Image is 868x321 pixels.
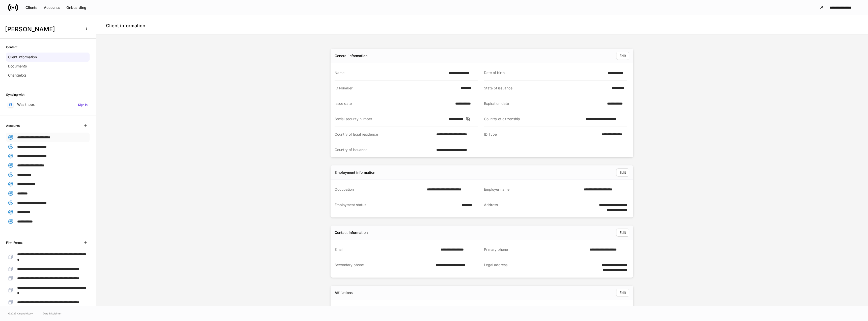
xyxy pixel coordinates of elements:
[484,101,604,106] div: Expiration date
[335,202,458,212] div: Employment status
[335,116,446,121] div: Social security number
[6,123,20,128] h6: Accounts
[335,290,353,295] div: Affiliations
[484,86,608,91] div: State of issuance
[484,247,587,252] div: Primary phone
[6,71,90,80] a: Changelog
[335,86,458,91] div: ID Number
[484,70,605,75] div: Date of birth
[484,132,599,137] div: ID Type
[6,92,24,97] h6: Syncing with
[619,290,626,295] div: Edit
[6,62,90,71] a: Documents
[484,202,584,212] div: Address
[484,187,581,192] div: Employer name
[6,53,90,62] a: Client information
[43,311,62,315] a: Data Disclaimer
[335,53,367,58] div: General information
[25,5,37,10] div: Clients
[66,5,86,10] div: Onboarding
[8,311,33,315] span: © 2025 OneAdvisory
[17,102,35,107] p: Wealthbox
[335,230,368,235] div: Contact information
[8,64,27,69] p: Documents
[616,289,629,297] button: Edit
[335,170,375,175] div: Employment information
[484,116,583,121] div: Country of citizenship
[6,240,22,245] h6: Firm Forms
[5,25,80,33] h3: [PERSON_NAME]
[616,229,629,237] button: Edit
[619,53,626,58] div: Edit
[6,100,90,109] a: WealthboxSign in
[484,262,587,273] div: Legal address
[335,70,446,75] div: Name
[619,170,626,175] div: Edit
[6,45,17,50] h6: Content
[63,4,90,12] button: Onboarding
[8,55,37,60] p: Client information
[616,168,629,177] button: Edit
[22,4,41,12] button: Clients
[335,101,452,106] div: Issue date
[8,73,26,78] p: Changelog
[619,230,626,235] div: Edit
[335,247,438,252] div: Email
[106,23,145,29] h4: Client information
[335,262,433,273] div: Secondary phone
[44,5,60,10] div: Accounts
[335,187,424,192] div: Occupation
[616,52,629,60] button: Edit
[78,102,88,107] h6: Sign in
[41,4,63,12] button: Accounts
[335,132,433,137] div: Country of legal residence
[335,147,433,152] div: Country of issuance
